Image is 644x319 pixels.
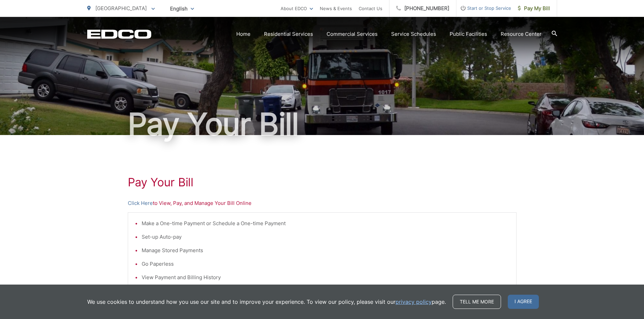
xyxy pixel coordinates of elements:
[142,219,509,228] li: Make a One-time Payment or Schedule a One-time Payment
[128,176,517,189] h1: Pay Your Bill
[518,4,550,12] span: Pay My Bill
[281,4,313,12] a: About EDCO
[142,273,509,282] li: View Payment and Billing History
[142,260,509,268] li: Go Paperless
[95,5,147,11] span: [GEOGRAPHIC_DATA]
[236,30,251,38] a: Home
[391,30,436,38] a: Service Schedules
[142,246,509,255] li: Manage Stored Payments
[142,233,509,241] li: Set-up Auto-pay
[128,199,153,207] a: Click Here
[508,295,539,309] span: I agree
[320,4,352,12] a: News & Events
[327,30,378,38] a: Commercial Services
[264,30,313,38] a: Residential Services
[87,29,151,39] a: EDCD logo. Return to the homepage.
[128,199,517,207] p: to View, Pay, and Manage Your Bill Online
[87,298,446,306] p: We use cookies to understand how you use our site and to improve your experience. To view our pol...
[501,30,542,38] a: Resource Center
[165,3,199,15] span: English
[450,30,487,38] a: Public Facilities
[359,4,382,12] a: Contact Us
[396,298,432,306] a: privacy policy
[87,107,557,141] h1: Pay Your Bill
[453,295,501,309] a: Tell me more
